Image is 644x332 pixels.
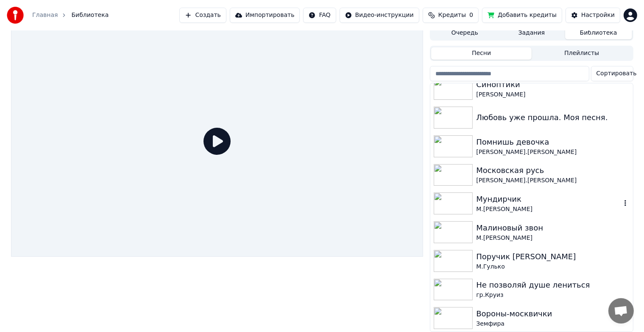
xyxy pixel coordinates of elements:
[431,47,532,60] button: Песни
[340,8,419,23] button: Видео-инструкции
[476,79,629,91] div: Синоптики
[476,263,629,271] div: М.Гулько
[476,251,629,263] div: Поручик [PERSON_NAME]
[608,298,634,324] a: Открытый чат
[476,91,629,99] div: [PERSON_NAME]
[482,8,562,23] button: Добавить кредиты
[179,8,226,23] button: Создать
[476,222,629,234] div: Малиновый звон
[230,8,300,23] button: Импортировать
[469,11,473,19] span: 0
[476,112,629,123] div: Любовь уже прошла. Моя песня.
[532,47,632,60] button: Плейлисты
[476,291,629,299] div: гр.Круиз
[476,176,629,185] div: [PERSON_NAME].[PERSON_NAME]
[7,7,24,24] img: youka
[476,148,629,156] div: [PERSON_NAME].[PERSON_NAME]
[476,320,629,328] div: Земфира
[476,165,629,176] div: Московская русь
[566,8,620,23] button: Настройки
[32,11,58,19] a: Главная
[476,279,629,291] div: Не позволяй душе лениться
[32,11,109,19] nav: breadcrumb
[438,11,466,19] span: Кредиты
[597,69,637,78] span: Сортировать
[476,193,621,205] div: Мундирчик
[423,8,479,23] button: Кредиты0
[476,136,629,148] div: Помнишь девочка
[476,205,621,214] div: М.[PERSON_NAME]
[565,27,632,39] button: Библиотека
[498,27,565,39] button: Задания
[431,27,498,39] button: Очередь
[71,11,109,19] span: Библиотека
[581,11,615,19] div: Настройки
[303,8,336,23] button: FAQ
[476,234,629,242] div: М.[PERSON_NAME]
[476,308,629,320] div: Вороны-москвички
